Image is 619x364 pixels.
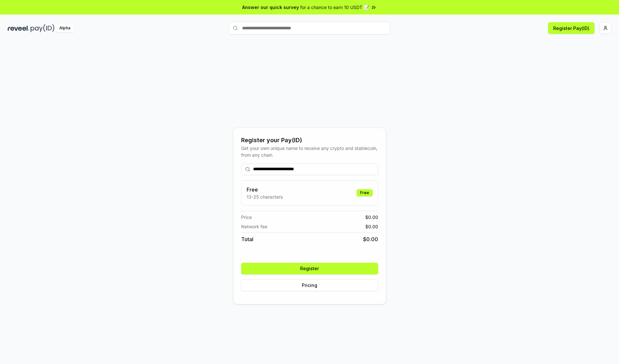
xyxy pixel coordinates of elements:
[241,223,267,230] span: Network fee
[548,22,594,34] button: Register Pay(ID)
[357,189,373,196] div: Free
[247,193,283,200] p: 13-25 characters
[247,186,283,193] h3: Free
[241,136,378,145] div: Register your Pay(ID)
[242,4,299,11] span: Answer our quick survey
[365,223,378,230] span: $ 0.00
[241,263,378,274] button: Register
[241,235,253,243] span: Total
[56,24,74,32] div: Alpha
[241,145,378,158] div: Get your own unique name to receive any crypto and stablecoin, from any chain
[300,4,369,11] span: for a chance to earn 10 USDT 📝
[241,280,378,291] button: Pricing
[8,24,29,32] img: reveel_dark
[241,214,252,221] span: Price
[365,214,378,221] span: $ 0.00
[31,24,54,32] img: pay_id
[363,235,378,243] span: $ 0.00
